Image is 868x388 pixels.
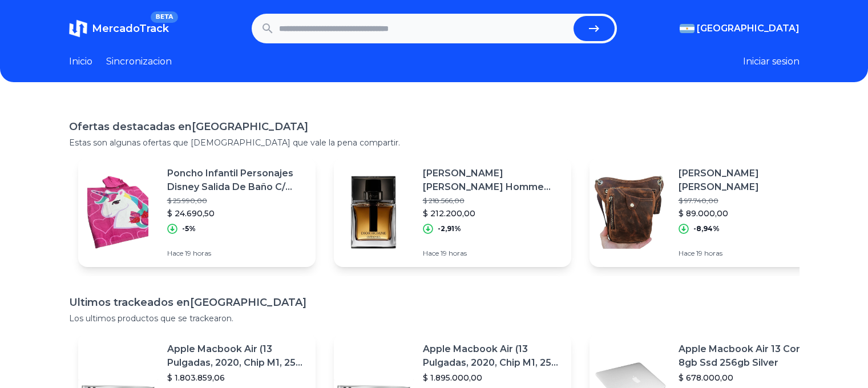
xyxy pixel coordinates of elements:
[69,137,800,148] p: Estas son algunas ofertas que [DEMOGRAPHIC_DATA] que vale la pena compartir.
[423,249,562,258] p: Hace 19 horas
[423,372,562,383] p: $ 1.895.000,00
[679,196,818,205] p: $ 97.740,00
[334,172,414,252] img: Featured image
[78,172,158,252] img: Featured image
[69,19,169,38] a: MercadoTrackBETA
[69,19,87,38] img: MercadoTrack
[679,167,818,194] p: [PERSON_NAME] [PERSON_NAME]
[679,372,818,383] p: $ 678.000,00
[69,313,800,324] p: Los ultimos productos que se trackearon.
[423,342,562,370] p: Apple Macbook Air (13 Pulgadas, 2020, Chip M1, 256 Gb De Ssd, 8 Gb De Ram) - Plata
[167,167,306,194] p: Poncho Infantil Personajes Disney Salida De Baño C/ Capucha
[679,208,818,219] p: $ 89.000,00
[167,196,306,205] p: $ 25.990,00
[69,55,92,68] a: Inicio
[167,372,306,383] p: $ 1.803.859,06
[693,224,720,233] p: -8,94%
[151,11,177,23] span: BETA
[590,157,827,267] a: Featured image[PERSON_NAME] [PERSON_NAME]$ 97.740,00$ 89.000,00-8,94%Hace 19 horas
[697,22,800,35] span: [GEOGRAPHIC_DATA]
[423,167,562,194] p: [PERSON_NAME] [PERSON_NAME] Homme Homme Intense Edp 50 Ml Para Hombre
[334,157,571,267] a: Featured image[PERSON_NAME] [PERSON_NAME] Homme Homme Intense Edp 50 Ml Para Hombre$ 218.566,00$ ...
[590,172,669,252] img: Featured image
[680,22,800,35] button: [GEOGRAPHIC_DATA]
[69,294,800,310] h1: Ultimos trackeados en [GEOGRAPHIC_DATA]
[78,157,316,267] a: Featured imagePoncho Infantil Personajes Disney Salida De Baño C/ Capucha$ 25.990,00$ 24.690,50-5...
[182,224,196,233] p: -5%
[167,249,306,258] p: Hace 19 horas
[69,119,800,135] h1: Ofertas destacadas en [GEOGRAPHIC_DATA]
[167,342,306,370] p: Apple Macbook Air (13 Pulgadas, 2020, Chip M1, 256 Gb De Ssd, 8 Gb De Ram) - Plata
[438,224,461,233] p: -2,91%
[423,196,562,205] p: $ 218.566,00
[92,22,169,35] span: MercadoTrack
[679,342,818,370] p: Apple Macbook Air 13 Core I5 8gb Ssd 256gb Silver
[680,24,695,33] img: Argentina
[106,55,172,68] a: Sincronizacion
[423,208,562,219] p: $ 212.200,00
[167,208,306,219] p: $ 24.690,50
[679,249,818,258] p: Hace 19 horas
[743,55,800,68] button: Iniciar sesion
